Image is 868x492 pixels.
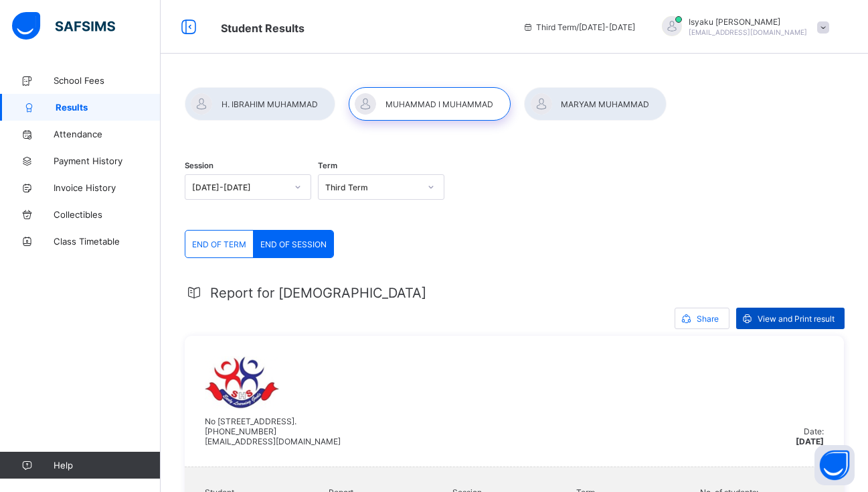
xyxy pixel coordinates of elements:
[210,285,426,301] span: Report for [DEMOGRAPHIC_DATA]
[54,209,161,220] span: Collectibles
[648,16,836,38] div: IsyakuHabiba
[54,75,161,86] span: School Fees
[804,426,824,436] span: Date:
[260,239,327,249] span: END OF SESSION
[205,356,280,410] img: sweethaven.png
[325,182,420,192] div: Third Term
[54,236,161,247] span: Class Timetable
[689,17,807,27] span: Isyaku [PERSON_NAME]
[758,314,835,324] span: View and Print result
[689,28,807,36] span: [EMAIL_ADDRESS][DOMAIN_NAME]
[185,161,213,170] span: Session
[54,156,161,166] span: Payment History
[192,239,246,249] span: END OF TERM
[12,12,115,40] img: safsims
[56,102,161,113] span: Results
[205,416,341,446] span: No [STREET_ADDRESS]. [PHONE_NUMBER] [EMAIL_ADDRESS][DOMAIN_NAME]
[318,161,337,170] span: Term
[54,129,161,139] span: Attendance
[697,314,719,324] span: Share
[192,182,286,192] div: [DATE]-[DATE]
[814,445,855,485] button: Open asap
[54,460,160,471] span: Help
[221,21,305,35] span: Student Results
[796,436,824,446] span: [DATE]
[54,182,161,193] span: Invoice History
[523,22,635,32] span: session/term information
